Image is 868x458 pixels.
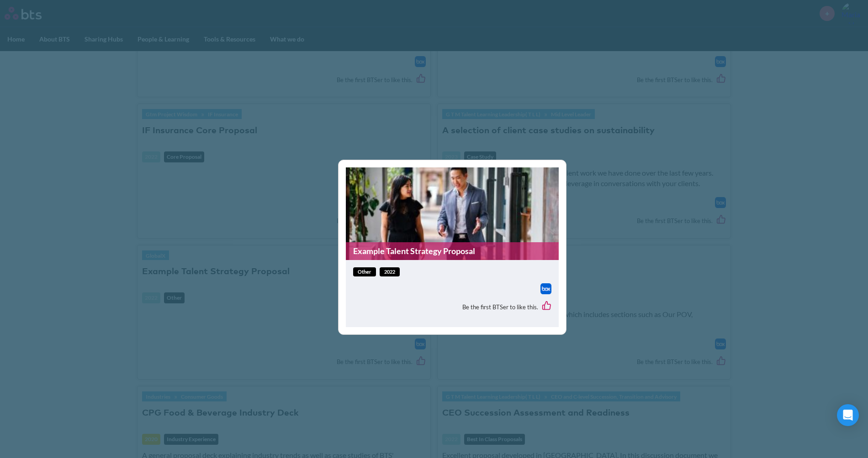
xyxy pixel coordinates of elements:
[353,267,376,277] span: other
[837,404,859,426] div: Open Intercom Messenger
[540,283,551,294] a: Download file from Box
[540,283,551,294] img: Box logo
[380,267,400,277] span: 2022
[353,294,551,320] div: Be the first BTSer to like this.
[346,242,559,260] a: Example Talent Strategy Proposal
